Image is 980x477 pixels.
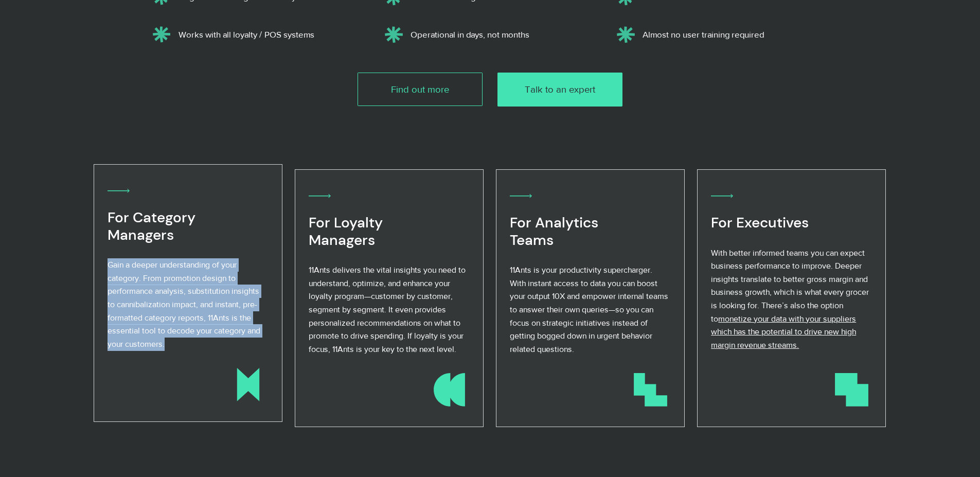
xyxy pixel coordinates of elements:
p: Operational in days, not months [411,29,598,40]
p: Almost no user training required [643,29,830,40]
span: For Category Managers [108,208,195,244]
span: Gain a deeper understanding of your category. From promotion design to performance analysis, subs... [108,260,260,348]
span: For Analytics [510,213,598,232]
span: 11Ants delivers the vital insights you need to understand, optimize, and enhance your loyalty pro... [309,266,466,354]
a: Find out more [358,73,483,107]
span: With better informed teams you can expect business performance to improve. Deeper insights transl... [711,249,869,323]
a: Talk to an expert [497,73,622,107]
span: For Loyalty [309,213,383,232]
p: Works with all loyalty / POS systems [179,29,366,40]
span: Talk to an expert [525,83,595,96]
span: monetize your data with your suppliers which has the potential to drive new high margin revenue s... [711,314,856,349]
span: Find out more [391,83,449,96]
span: 11Ants is your productivity supercharger. With instant access to data you can boost your output 1... [510,266,668,354]
span: Managers [309,231,375,250]
span: Teams [510,231,554,250]
span: For Executives [711,213,809,232]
